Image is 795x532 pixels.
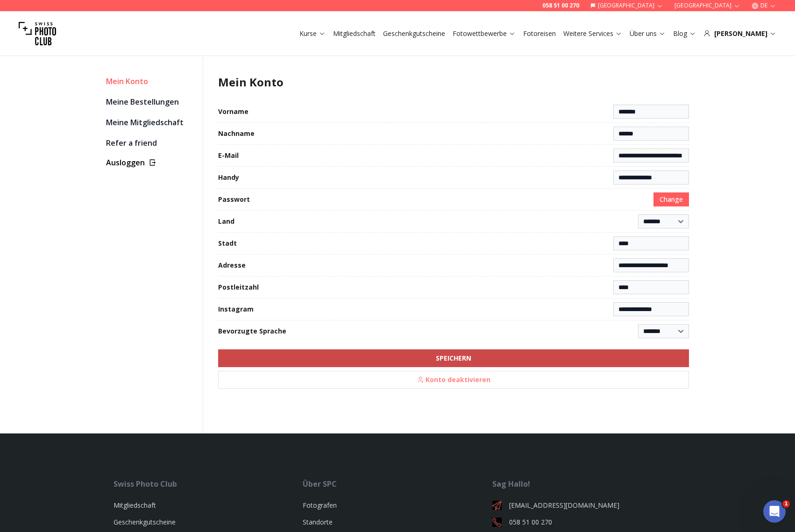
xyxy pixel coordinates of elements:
[560,27,626,40] button: Weitere Services
[146,4,164,21] button: Home
[523,29,556,38] a: Fotoreisen
[303,501,337,510] a: Fotografen
[303,518,333,526] a: Standorte
[114,518,176,526] a: Geschenkgutscheine
[106,116,195,129] a: Meine Mitgliedschaft
[782,500,790,508] span: 1
[218,173,239,182] label: Handy
[669,27,700,40] button: Blog
[218,349,689,367] button: SPEICHERN
[519,27,560,40] button: Fotoreisen
[218,107,248,116] label: Vorname
[149,150,168,169] button: Submit
[303,478,492,489] div: Über SPC
[299,29,326,38] a: Kurse
[379,27,449,40] button: Geschenkgutscheine
[106,75,195,88] div: Mein Konto
[542,2,579,9] a: 058 51 00 270
[218,195,250,204] label: Passwort
[6,4,24,21] button: go back
[563,29,622,38] a: Weitere Services
[15,69,146,97] div: Hi 😀 Schön, dass du uns besuchst. Stell' uns gerne jederzeit Fragen oder hinterlasse ein Feedback.
[660,195,683,204] span: Change
[653,192,689,206] button: Change
[218,75,689,90] h1: Mein Konto
[218,151,239,160] label: E-Mail
[79,12,123,21] p: Back in 1 hour
[40,138,168,148] div: Email
[218,129,255,138] label: Nachname
[19,15,56,52] img: Swiss photo club
[16,113,25,122] img: Profile image for Quim
[329,27,379,40] button: Mitgliedschaft
[53,5,68,20] img: Profile image for Jean-Baptiste
[436,354,471,363] b: SPEICHERN
[218,326,286,336] label: Bevorzugte Sprache
[626,27,669,40] button: Über uns
[630,29,666,38] a: Über uns
[106,136,195,149] a: Refer a friend
[7,64,153,102] div: Hi 😀 Schön, dass du uns besuchst. Stell' uns gerne jederzeit Fragen oder hinterlasse ein Feedback...
[106,95,195,108] a: Meine Bestellungen
[383,29,445,38] a: Geschenkgutscheine
[449,27,519,40] button: Fotowettbewerbe
[218,261,246,270] label: Adresse
[703,29,776,38] div: [PERSON_NAME]
[15,104,95,110] div: Swiss Photo Club • 26m ago
[218,305,254,314] label: Instagram
[763,500,786,523] iframe: Intercom live chat
[114,478,303,489] div: Swiss Photo Club
[40,5,55,20] img: Profile image for Quim
[492,501,681,510] a: [EMAIL_ADDRESS][DOMAIN_NAME]
[37,114,96,121] span: Swiss Photo Club
[296,27,329,40] button: Kurse
[492,518,681,527] a: 058 51 00 270
[114,501,156,510] a: Mitgliedschaft
[673,29,696,38] a: Blog
[7,64,179,195] div: Swiss Photo Club says…
[27,5,42,20] img: Profile image for Osan
[218,239,237,248] label: Stadt
[106,157,195,168] button: Ausloggen
[71,5,135,12] h1: Swiss Photo Club
[96,114,132,121] span: • 26m ago
[7,113,17,122] img: Profile image for Osan
[24,113,34,122] img: Profile image for Jean-Baptiste
[492,478,681,489] div: Sag Hallo!
[453,29,516,38] a: Fotowettbewerbe
[412,372,496,387] span: Konto deaktivieren
[40,150,149,169] input: Enter your email
[218,371,689,389] button: Konto deaktivieren
[333,29,376,38] a: Mitgliedschaft
[164,4,181,21] div: Close
[218,283,259,292] label: Postleitzahl
[218,217,234,226] label: Land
